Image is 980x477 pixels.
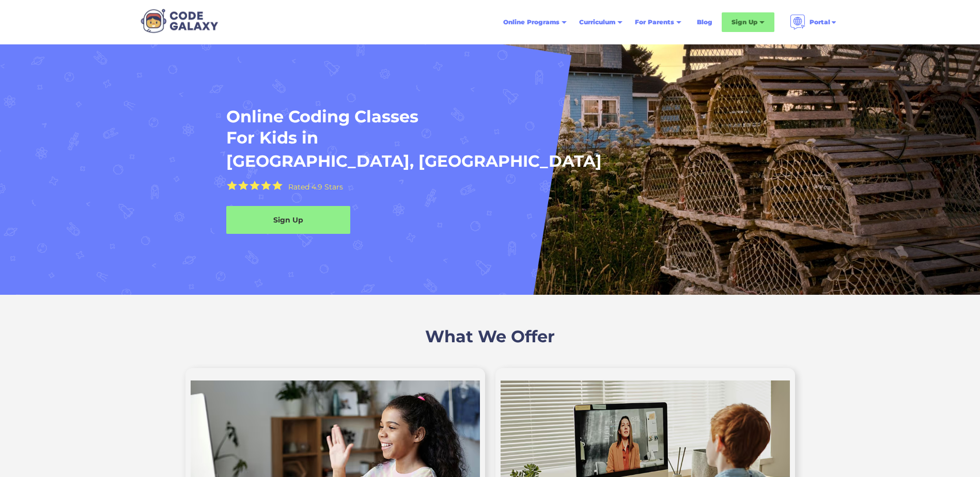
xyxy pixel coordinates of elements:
[226,151,602,172] h1: [GEOGRAPHIC_DATA], [GEOGRAPHIC_DATA]
[810,17,830,27] div: Portal
[288,183,343,190] div: Rated 4.9 Stars
[732,17,757,27] div: Sign Up
[226,206,350,234] a: Sign Up
[784,10,844,34] div: Portal
[691,13,719,31] a: Blog
[250,181,260,190] img: Yellow Star - the Code Galaxy
[635,17,674,27] div: For Parents
[497,13,573,31] div: Online Programs
[238,181,248,190] img: Yellow Star - the Code Galaxy
[226,215,350,225] div: Sign Up
[226,106,673,149] h1: Online Coding Classes For Kids in
[722,12,774,32] div: Sign Up
[573,13,629,31] div: Curriculum
[503,17,559,27] div: Online Programs
[629,13,688,31] div: For Parents
[227,181,237,190] img: Yellow Star - the Code Galaxy
[261,181,271,190] img: Yellow Star - the Code Galaxy
[272,181,283,190] img: Yellow Star - the Code Galaxy
[579,17,615,27] div: Curriculum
